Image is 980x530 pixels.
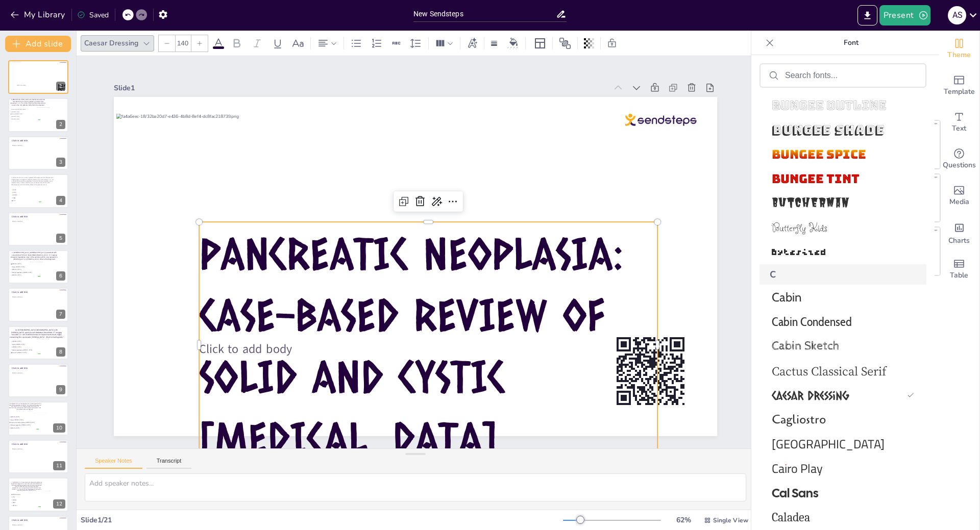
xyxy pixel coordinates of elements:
span: Questions [943,160,976,171]
p: A [DEMOGRAPHIC_DATA] woman who experienced weight loss and abdominal pain. Imaging revealed an an... [10,99,46,106]
div: 1 [8,60,68,94]
span: [MEDICAL_DATA] [11,427,39,428]
div: Caesar Dressing [82,36,140,50]
input: Search fonts... [785,71,917,80]
div: 11 [53,461,65,470]
span: Click to add title [12,291,28,294]
div: Text effects [464,35,480,52]
div: 12 [53,499,65,509]
span: Serous [MEDICAL_DATA] [12,266,40,268]
div: 8 [56,347,65,357]
p: A [DEMOGRAPHIC_DATA] man presents with abdominal discomfort and weight loss. Imaging reveals a cy... [11,482,42,492]
span: Media [949,196,969,208]
span: Text [952,123,966,134]
span: Position [559,37,571,49]
span: Cactus Classical Serif [772,363,910,378]
div: 6 [56,271,65,281]
div: Add charts and graphs [939,214,979,251]
input: Insert title [413,7,556,21]
span: Pancreatic [MEDICAL_DATA] [12,352,40,354]
span: Bytesized [772,244,910,260]
span: [MEDICAL_DATA] [12,263,40,265]
div: Add ready made slides [939,67,979,104]
span: Click to add text [12,448,22,450]
div: C [759,264,926,285]
span: Click to add title [12,215,28,218]
span: Click to add text [12,144,22,146]
span: Theme [947,49,971,61]
span: Serous [MEDICAL_DATA] [11,114,39,115]
span: A [DEMOGRAPHIC_DATA] woman presents with weight loss and abdominal pain. Imaging reveals an oligo... [11,177,54,186]
span: Click to add title [12,518,28,521]
p: An [DEMOGRAPHIC_DATA] [DEMOGRAPHIC_DATA] with [MEDICAL_DATA], pruritus and abdominal discomfort. ... [9,329,64,338]
span: Click to add body [17,85,26,86]
div: 12 [8,477,68,511]
span: Bungee Tint [772,171,910,187]
span: Click to add title [12,442,28,445]
div: Add a table [939,251,979,288]
div: 4 [8,174,68,208]
div: 7 [56,310,65,319]
div: Background color [506,38,521,48]
span: Click to add text [12,372,22,374]
div: 7 [8,288,68,321]
span: Click to add text [12,296,22,298]
span: Butterfly Kids [772,220,910,235]
div: Slide 1 / 21 [81,515,563,525]
div: false|editorInvasive ductal [MEDICAL_DATA][MEDICAL_DATA]Serous [MEDICAL_DATA][MEDICAL_DATA][MEDIC... [8,98,68,132]
div: Column Count [433,35,456,52]
div: Layout [532,35,548,52]
div: 8 [8,326,68,360]
div: 4 [56,196,65,205]
span: Cabin Sketch [772,339,910,353]
span: Charts [948,235,970,246]
span: Click to add title [12,367,28,370]
span: [MEDICAL_DATA] [12,341,40,342]
span: Cagliostro [772,411,910,428]
span: SMAD4 [13,499,41,501]
span: [MEDICAL_DATA] [12,346,40,348]
button: Transcript [146,458,192,469]
div: 5 [8,212,68,246]
div: A S [948,6,966,24]
span: Cairo Play [772,457,910,480]
span: Caladea [772,510,910,524]
div: 11 [8,440,68,473]
span: GNAS [13,189,41,191]
div: 10 [8,401,68,435]
span: VHL [13,200,41,201]
span: Invasive ductal [MEDICAL_DATA] [11,109,39,110]
button: Add slide [5,36,71,52]
span: Caesar Dressing [772,388,903,402]
span: Cabin Condensed [772,314,910,329]
div: Border settings [488,35,500,52]
span: PRKACA [13,505,41,507]
span: [MEDICAL_DATA] [11,116,39,117]
span: Intraductal mucinous papillary [MEDICAL_DATA] [11,421,39,423]
span: Cal Sans [772,485,910,501]
span: Click to add text [12,523,22,525]
div: 10 [53,423,65,433]
span: Click to add title [12,139,28,142]
button: Export to PowerPoint [857,5,877,26]
span: Table [950,270,968,281]
span: Solid pseudopapillary [MEDICAL_DATA] [12,272,40,273]
span: Bungee Spice [772,146,910,162]
span: TP53 [13,502,41,503]
button: My Library [8,7,69,23]
span: Bungee Shade [772,122,910,138]
div: 5 [56,234,65,243]
span: [MEDICAL_DATA] [11,118,39,119]
span: GNAS mutation [13,494,41,495]
div: Add text boxes [939,104,979,141]
span: [MEDICAL_DATA] [12,269,40,270]
span: Cairo [772,433,910,456]
span: Solid pseudopapillary [MEDICAL_DATA] [11,424,39,426]
div: 3 [56,158,65,167]
span: [MEDICAL_DATA] [12,274,40,276]
span: Single View [713,516,748,524]
span: Serous [MEDICAL_DATA] [11,419,39,420]
div: 1 [56,82,65,91]
span: KRAS [13,192,41,193]
span: SMAD4 [13,195,41,196]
